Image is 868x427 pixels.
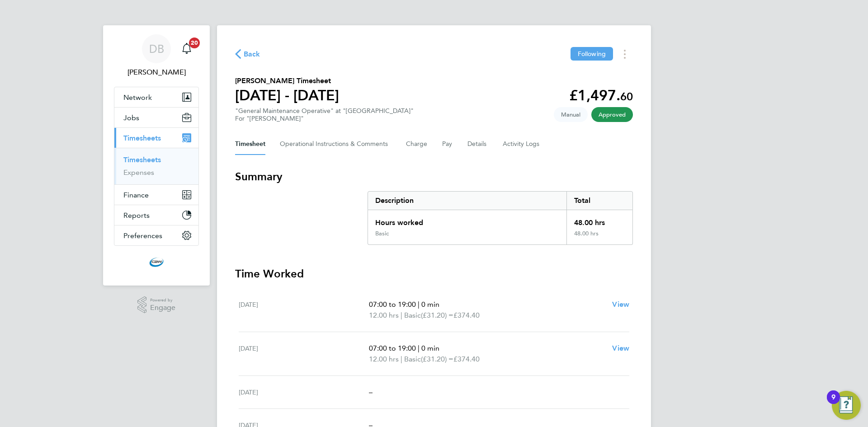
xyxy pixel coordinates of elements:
span: 07:00 to 19:00 [369,344,416,352]
a: Expenses [123,168,154,177]
span: £374.40 [453,355,480,363]
span: Basic [404,354,421,365]
div: 48.00 hrs [566,230,632,244]
span: DB [149,43,164,55]
span: Finance [123,191,149,199]
a: 20 [178,34,196,63]
button: Jobs [114,108,198,127]
button: Charge [406,133,428,155]
span: Back [244,49,260,60]
div: 48.00 hrs [566,210,632,230]
img: cbwstaffingsolutions-logo-retina.png [149,255,164,269]
span: Network [123,93,152,102]
div: Total [566,192,632,210]
span: This timesheet has been approved. [591,107,633,122]
span: 20 [189,38,200,48]
span: View [612,300,629,309]
a: DB[PERSON_NAME] [114,34,199,78]
a: View [612,343,629,354]
span: 60 [620,90,633,103]
nav: Main navigation [103,25,210,286]
span: View [612,344,629,352]
div: For "[PERSON_NAME]" [235,115,414,122]
h3: Time Worked [235,267,633,281]
span: Daniel Barber [114,67,199,78]
div: Description [368,192,566,210]
button: Details [467,133,488,155]
div: [DATE] [239,343,369,365]
span: (£31.20) = [421,355,453,363]
div: [DATE] [239,387,369,398]
span: | [401,311,402,319]
app-decimal: £1,497. [569,87,633,104]
span: 12.00 hrs [369,355,399,363]
a: Timesheets [123,155,161,164]
span: Following [578,50,606,58]
div: Hours worked [368,210,566,230]
button: Timesheets [114,128,198,148]
span: 0 min [421,344,439,352]
a: Powered byEngage [137,296,176,314]
span: | [418,344,420,352]
div: [DATE] [239,299,369,321]
span: Engage [150,304,175,312]
button: Timesheet [235,133,265,155]
button: Reports [114,205,198,225]
div: 9 [831,397,835,409]
button: Back [235,48,260,60]
div: Basic [375,230,389,237]
span: This timesheet was manually created. [554,107,588,122]
button: Following [571,47,613,61]
button: Activity Logs [503,133,541,155]
div: Summary [368,191,633,245]
div: Timesheets [114,148,198,184]
a: View [612,299,629,310]
span: Basic [404,310,421,321]
div: "General Maintenance Operative" at "[GEOGRAPHIC_DATA]" [235,107,414,122]
span: | [401,355,402,363]
button: Timesheets Menu [617,47,633,61]
span: 0 min [421,300,439,309]
button: Open Resource Center, 9 new notifications [832,391,861,420]
a: Go to home page [114,255,199,269]
span: (£31.20) = [421,311,453,319]
h1: [DATE] - [DATE] [235,86,339,104]
button: Finance [114,185,198,205]
span: 12.00 hrs [369,311,399,319]
span: Powered by [150,296,175,304]
span: | [418,300,420,309]
span: Preferences [123,231,162,240]
span: Jobs [123,113,139,122]
span: £374.40 [453,311,480,319]
button: Pay [442,133,453,155]
span: Reports [123,211,150,220]
span: Timesheets [123,134,161,142]
h3: Summary [235,169,633,184]
span: 07:00 to 19:00 [369,300,416,309]
span: – [369,388,373,396]
button: Network [114,87,198,107]
button: Operational Instructions & Comments [280,133,392,155]
button: Preferences [114,225,198,245]
h2: [PERSON_NAME] Timesheet [235,75,339,86]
